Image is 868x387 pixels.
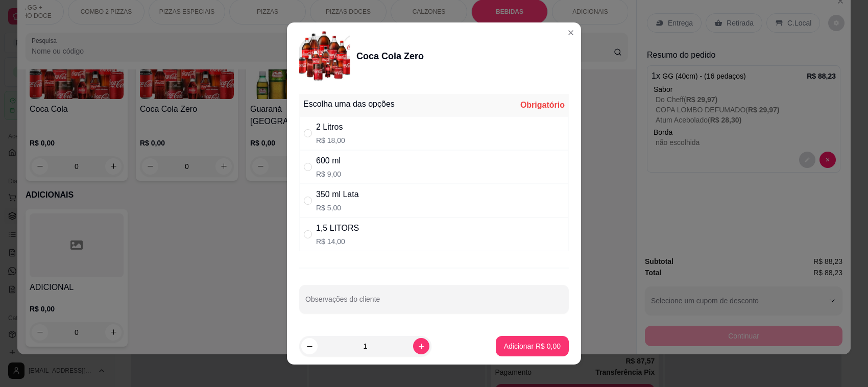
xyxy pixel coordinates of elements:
[316,121,345,133] div: 2 Litros
[504,341,561,351] p: Adicionar R$ 0,00
[356,49,424,63] div: Coca Cola Zero
[316,135,345,146] p: R$ 18,00
[316,203,359,213] p: R$ 5,00
[413,338,429,354] button: increase-product-quantity
[305,298,563,308] input: Observações do cliente
[301,338,318,354] button: decrease-product-quantity
[316,169,341,179] p: R$ 9,00
[299,31,350,82] img: product-image
[563,25,579,41] button: Close
[316,236,359,247] p: R$ 14,00
[496,336,569,356] button: Adicionar R$ 0,00
[520,99,565,111] div: Obrigatório
[316,222,359,234] div: 1,5 LITORS
[316,155,341,167] div: 600 ml
[303,98,395,110] div: Escolha uma das opções
[316,188,359,201] div: 350 ml Lata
